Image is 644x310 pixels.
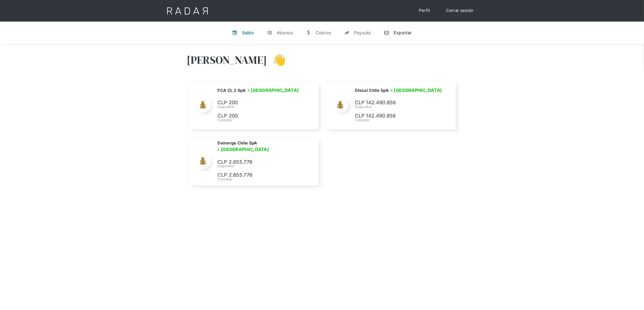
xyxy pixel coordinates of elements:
[217,112,299,120] p: CLP 200
[354,30,371,35] div: Payouts
[306,30,311,35] div: w
[217,99,299,107] p: CLP 200
[217,105,300,109] div: Disponible
[217,88,246,93] h2: FCA CL 2 SpA
[217,140,257,146] h2: Demerge Chile SpA
[355,118,444,123] div: Contable
[344,30,350,35] div: y
[247,87,299,93] h3: • [GEOGRAPHIC_DATA]
[316,30,331,35] div: Cobros
[391,87,442,93] h3: • [GEOGRAPHIC_DATA]
[355,112,436,120] p: CLP 142.490.856
[217,177,312,182] div: Contable
[187,53,267,67] h3: [PERSON_NAME]
[267,30,272,35] div: t
[217,164,312,169] div: Disponible
[277,30,293,35] div: Abonos
[232,30,238,35] div: v
[355,88,389,93] h2: Dlocal Chile SpA
[441,5,479,16] a: Cerrar sesión
[384,30,389,35] div: n
[355,105,444,109] div: Disponible
[242,30,254,35] div: Saldo
[394,30,412,35] div: Exportar
[217,171,299,179] p: CLP 2.655.776
[217,146,269,153] h3: • [GEOGRAPHIC_DATA]
[414,5,435,16] a: Perfil
[217,158,299,166] p: CLP 2.655.776
[355,99,436,107] p: CLP 142.490.856
[217,118,300,123] div: Contable
[267,53,286,67] h3: 👋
